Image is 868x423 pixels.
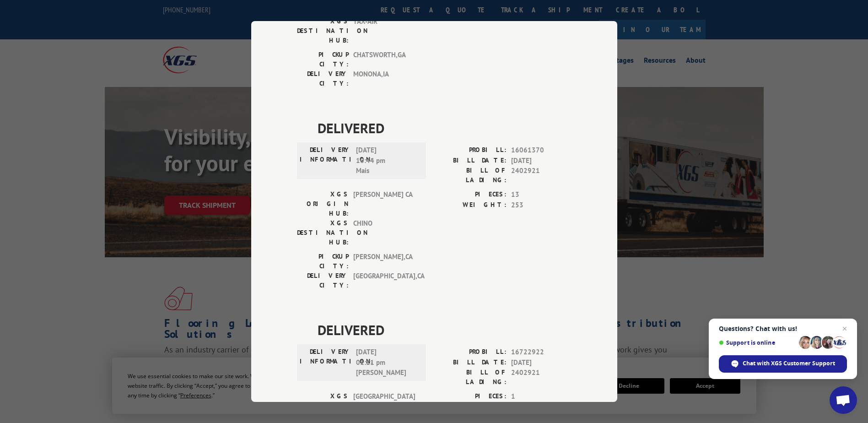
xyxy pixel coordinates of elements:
[297,50,349,69] label: PICKUP CITY:
[297,391,349,420] label: XGS ORIGIN HUB:
[719,355,847,373] div: Chat with XGS Customer Support
[511,166,571,185] span: 2402921
[318,320,571,340] span: DELIVERED
[434,391,507,402] label: PIECES:
[297,16,349,45] label: XGS DESTINATION HUB:
[353,69,415,88] span: MONONA , IA
[434,200,507,211] label: WEIGHT:
[830,386,857,414] div: Open chat
[356,145,418,176] span: [DATE] 10:44 pm Mais
[297,69,349,88] label: DELIVERY CITY:
[511,368,571,387] span: 2402921
[511,156,571,166] span: [DATE]
[511,145,571,156] span: 16061370
[318,118,571,138] span: DELIVERED
[511,347,571,358] span: 16722922
[297,190,349,218] label: XGS ORIGIN HUB:
[353,271,415,290] span: [GEOGRAPHIC_DATA] , CA
[356,347,418,378] span: [DATE] 01:11 pm [PERSON_NAME]
[353,16,415,45] span: TAX-AIR
[511,358,571,368] span: [DATE]
[434,358,507,368] label: BILL DATE:
[300,145,351,176] label: DELIVERY INFORMATION:
[719,325,847,332] span: Questions? Chat with us!
[743,359,835,368] span: Chat with XGS Customer Support
[511,391,571,402] span: 1
[839,323,850,334] span: Close chat
[353,391,415,420] span: [GEOGRAPHIC_DATA]
[434,166,507,185] label: BILL OF LADING:
[353,190,415,218] span: [PERSON_NAME] CA
[719,339,796,346] span: Support is online
[353,218,415,247] span: CHINO
[297,271,349,290] label: DELIVERY CITY:
[434,347,507,358] label: PROBILL:
[353,50,415,69] span: CHATSWORTH , GA
[434,156,507,166] label: BILL DATE:
[434,190,507,200] label: PIECES:
[300,347,351,378] label: DELIVERY INFORMATION:
[511,200,571,211] span: 253
[434,368,507,387] label: BILL OF LADING:
[511,190,571,200] span: 13
[297,252,349,271] label: PICKUP CITY:
[353,252,415,271] span: [PERSON_NAME] , CA
[297,218,349,247] label: XGS DESTINATION HUB:
[434,145,507,156] label: PROBILL:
